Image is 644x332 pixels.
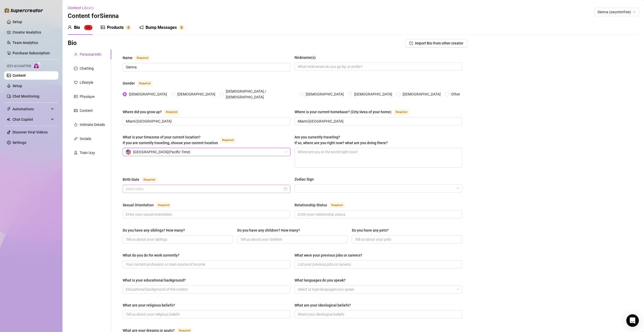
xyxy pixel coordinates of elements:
div: Products [107,24,124,31]
label: Do you have any pets? [352,227,392,233]
a: Content [12,73,26,78]
label: Name [123,55,156,61]
div: Relationship Status [295,202,327,208]
span: Required [329,202,345,208]
span: Content Library [68,6,94,10]
span: Required [156,202,171,208]
div: Do you have any pets? [352,227,389,233]
div: Birth Date [123,177,139,182]
label: Nickname(s) [295,55,319,60]
span: What is your timezone of your current location? If you are currently traveling, choose your curre... [123,135,218,145]
h3: Bio [68,39,77,47]
span: [DEMOGRAPHIC_DATA] [401,91,443,97]
div: Open Intercom Messenger [626,314,639,327]
span: Chat Copilot [12,115,49,124]
label: Birth Date [123,176,163,183]
span: Are you currently traveling? If so, where are you right now? what are you doing there? [295,135,388,145]
span: Required [393,109,409,115]
label: What are your religious beliefs? [123,302,179,308]
img: Chat Copilot [7,118,10,121]
div: Sexual Orientation [123,202,154,208]
label: Where did you grow up? [123,109,185,115]
sup: 0 [179,25,184,30]
h3: Content for Sienna [68,12,119,20]
div: Do you have any children? How many? [237,227,300,233]
label: What do you do for work currently? [123,252,183,258]
div: Physique [80,94,95,99]
input: Sexual Orientation [126,212,286,217]
div: Lifestyle [80,80,93,85]
div: Bio [74,24,80,31]
span: user [74,53,78,56]
img: us [126,149,131,155]
input: Name [126,64,286,70]
div: What are your religious beliefs? [123,302,175,308]
span: idcard [74,95,78,98]
div: Personal Info [80,52,101,57]
input: What are your religious beliefs? [126,311,286,317]
label: Where is your current homebase? (City/Area of your home) [295,109,415,115]
sup: 0% [84,25,92,30]
label: What were your previous jobs or careers? [295,252,366,258]
div: What were your previous jobs or careers? [295,252,362,258]
input: Relationship Status [298,212,458,217]
button: Content Library [68,4,98,12]
sup: 0 [126,25,131,30]
div: Where is your current homebase? (City/Area of your home) [295,109,391,115]
span: fire [74,123,78,126]
span: experiment [74,151,78,155]
span: [DEMOGRAPHIC_DATA] [127,91,169,97]
input: Where is your current homebase? (City/Area of your home) [298,118,458,124]
span: message [74,67,78,70]
div: What do you do for work currently? [123,252,179,258]
span: Import Bio from other creator [415,41,463,45]
div: Zodiac Sign [295,176,314,182]
input: What are your ideological beliefs? [298,311,458,317]
span: Required [141,177,157,183]
span: Required [135,55,150,61]
input: Where did you grow up? [126,118,286,124]
label: Zodiac Sign [295,176,317,182]
span: import [409,41,413,45]
div: What are your ideological beliefs? [295,302,351,308]
img: AI Chatter [33,62,41,69]
input: Birth Date [126,186,283,192]
div: Nickname(s) [295,55,316,60]
span: Required [137,81,153,86]
span: Other [449,91,462,97]
label: Relationship Status [295,202,351,208]
input: Do you have any pets? [355,237,458,242]
input: What languages do you speak? [298,286,299,292]
label: Gender [123,80,158,86]
a: Setup [12,20,22,24]
div: Intimate Details [80,122,105,127]
input: What is your educational background? [126,286,286,292]
label: Do you have any siblings? How many? [123,227,189,233]
img: logo-BBDzfeDw.svg [4,8,43,13]
div: Name [123,55,133,61]
span: picture [101,25,105,29]
div: Socials [80,136,91,142]
span: thunderbolt [7,107,11,111]
label: What is your educational background? [123,277,189,283]
span: picture [74,109,78,112]
span: team [633,10,636,14]
input: Do you have any siblings? How many? [126,237,229,242]
div: Chatting [80,66,94,71]
span: notification [139,25,143,29]
span: Izzy AI Chatter [7,64,31,69]
span: link [74,137,78,141]
label: Sexual Orientation [123,202,177,208]
label: Do you have any children? How many? [237,227,304,233]
span: heart [74,81,78,84]
a: Creator Analytics [12,28,54,36]
a: Discover Viral Videos [12,130,48,134]
label: What languages do you speak? [295,277,349,283]
div: Do you have any siblings? How many? [123,227,185,233]
span: Sienna (swynterfree) [597,8,636,16]
div: Train Izzy [80,150,95,156]
span: Required [220,137,236,143]
div: Content [80,108,93,113]
a: Setup [12,84,22,88]
input: Do you have any children? How many? [240,237,343,242]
